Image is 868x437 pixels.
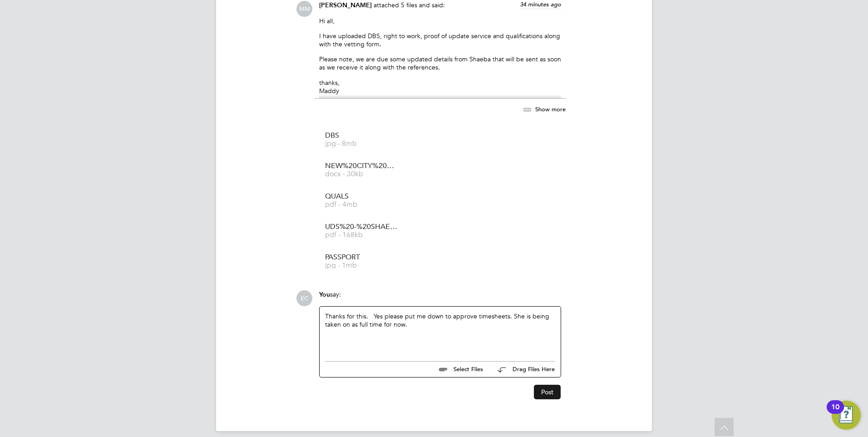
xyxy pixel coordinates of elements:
span: attached 5 files and said: [374,1,445,9]
a: NEW%20CITY%20COLLEGE%20FORM docx - 30kb [325,163,398,178]
span: jpg - 1mb [325,262,398,269]
span: NEW%20CITY%20COLLEGE%20FORM [325,163,398,169]
div: Thanks for this. Yes please put me down to approve timesheets. She is being taken on as full time... [325,312,555,351]
button: Drag Files Here [490,360,555,379]
span: pdf - 4mb [325,201,398,208]
span: docx - 30kb [325,171,398,178]
span: Show more [535,105,566,113]
p: thanks, Maddy [319,79,561,95]
span: pdf - 168kb [325,232,398,238]
button: Open Resource Center, 10 new notifications [832,401,861,430]
span: You [319,291,330,298]
span: [PERSON_NAME] [319,1,372,9]
span: jpg - 8mb [325,140,398,147]
span: MM [296,1,312,17]
div: say: [319,290,561,306]
span: PASSPORT [325,254,398,261]
a: DBS jpg - 8mb [325,132,398,147]
a: PASSPORT jpg - 1mb [325,254,398,269]
p: Please note, we are due some updated details from Shaeba that will be sent as soon as we receive ... [319,55,561,71]
p: I have uploaded DBS, right to work, proof of update service and qualifications along with the vet... [319,32,561,48]
span: DBS [325,132,398,139]
p: Hi all, [319,17,561,25]
a: UDS%20-%20SHAEBA pdf - 168kb [325,223,398,238]
span: 34 minutes ago [520,0,561,8]
span: EC [296,290,312,306]
a: QUALS pdf - 4mb [325,193,398,208]
span: QUALS [325,193,398,200]
span: UDS%20-%20SHAEBA [325,223,398,230]
button: Post [534,385,561,399]
div: 10 [831,407,839,419]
